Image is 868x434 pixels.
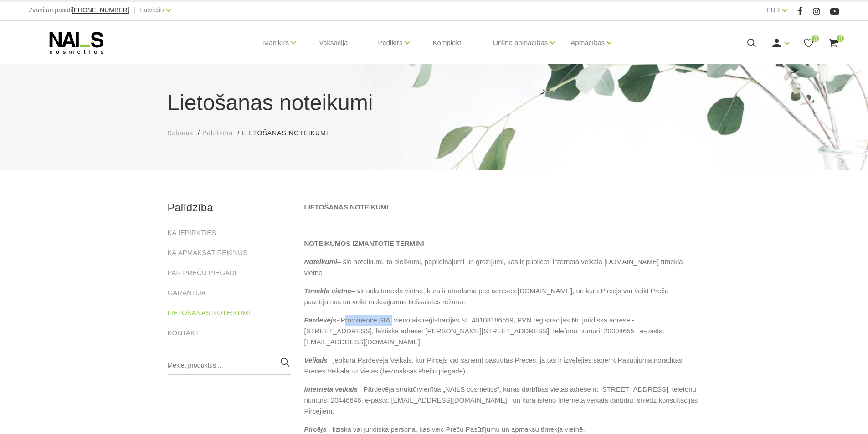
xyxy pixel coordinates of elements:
[570,25,605,61] a: Apmācības
[304,203,389,211] strong: LIETOŠANAS NOTEIKUMI
[803,37,814,49] a: 0
[168,357,291,375] input: Meklēt produktus ...
[378,25,402,61] a: Pedikīrs
[828,37,839,49] a: 0
[134,5,136,16] span: |
[242,128,337,138] li: Lietošanas noteikumi
[72,6,129,14] span: [PHONE_NUMBER]
[312,21,355,65] a: Vaksācija
[426,21,470,65] a: Komplekti
[29,5,129,16] div: Zvani un pasūti
[837,35,844,42] span: 0
[304,287,351,295] em: Tīmekļa vietne
[168,87,701,119] h1: Lietošanas noteikumi
[168,287,206,298] a: GARANTIJA
[304,315,701,347] p: - Prominence SIA, vienotais reģistrācijas Nr. 40103186559, PVN reģistrācijas Nr. juridiskā adrese...
[766,5,780,15] a: EUR
[304,355,701,377] p: – jebkura Pārdevēja Veikals, kur Pircējs var saņemt pasūtītās Preces, ja tas ir izvēlējies saņemt...
[791,5,793,16] span: |
[168,267,236,278] a: PAR PREČU PIEGĀDI
[168,128,194,138] a: Sākums
[168,227,216,238] a: KĀ IEPIRKTIES
[304,256,701,278] p: – šie noteikumi, to pielikumi, papildinājumi un grozījumi, kas ir publicēti interneta veikala [DO...
[304,384,701,417] p: – Pārdevēja struktūrvienība „NAILS cosmetics”, kuras darbības vietas adrese ir: [STREET_ADDRESS],...
[304,258,338,266] strong: Noteikumi
[812,35,819,42] span: 0
[140,5,164,15] a: Latviešu
[304,316,337,324] em: Pārdevējs
[304,425,327,433] strong: Pircējs
[304,240,424,247] strong: NOTEIKUMOS IZMANTOTIE TERMINI
[72,7,129,14] a: [PHONE_NUMBER]
[304,385,358,393] em: Interneta veikals
[168,129,194,137] span: Sākums
[263,25,289,61] a: Manikīrs
[168,247,248,258] a: KĀ APMAKSĀT RĒĶINUS
[304,356,328,364] strong: Veikals
[493,25,548,61] a: Online apmācības
[168,327,201,338] a: KONTAKTI
[202,128,233,138] a: Palīdzība
[304,286,701,307] p: – virtuāla tīmekļa vietne, kura ir atrodama pēc adreses: , un kurā Pircējs var veikt Preču pasūtī...
[168,202,291,214] h2: Palīdzība
[168,307,250,318] a: LIETOŠANAS NOTEIKUMI
[202,129,233,137] span: Palīdzība
[304,337,420,347] a: [EMAIL_ADDRESS][DOMAIN_NAME]
[518,286,572,296] a: [DOMAIN_NAME]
